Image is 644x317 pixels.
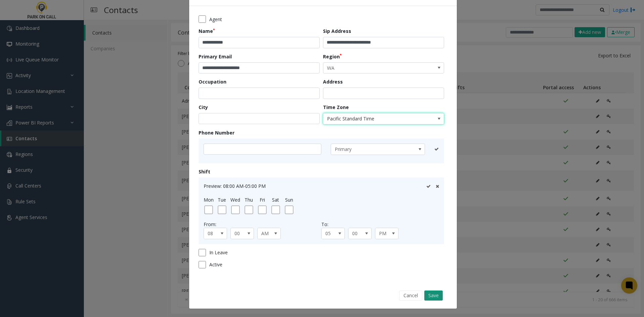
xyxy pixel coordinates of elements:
[199,129,234,136] label: Phone Number
[199,168,210,175] label: Shift
[375,228,393,239] span: PM
[204,221,321,228] div: From:
[323,104,349,111] label: Time Zone
[323,63,420,73] span: WA
[199,78,226,85] label: Occupation
[209,249,228,256] span: In Leave
[199,53,232,60] label: Primary Email
[218,196,226,203] label: Tue
[399,290,422,301] button: Cancel
[323,53,342,60] label: Region
[285,196,293,203] label: Sun
[245,196,253,203] label: Thu
[331,144,406,155] span: Primary
[204,183,266,189] span: Preview: 08:00 AM-05:00 PM
[209,16,222,23] span: Agent
[230,196,240,203] label: Wed
[204,196,214,203] label: Mon
[258,228,276,239] span: AM
[348,228,367,239] span: 00
[209,261,222,268] span: Active
[323,78,343,85] label: Address
[323,113,420,124] span: Pacific Standard Time
[272,196,279,203] label: Sat
[231,228,249,239] span: 00
[322,228,340,239] span: 05
[260,196,265,203] label: Fri
[424,290,443,301] button: Save
[321,221,439,228] div: To:
[323,28,351,35] label: Sip Address
[199,28,215,35] label: Name
[204,228,222,239] span: 08
[199,104,208,111] label: City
